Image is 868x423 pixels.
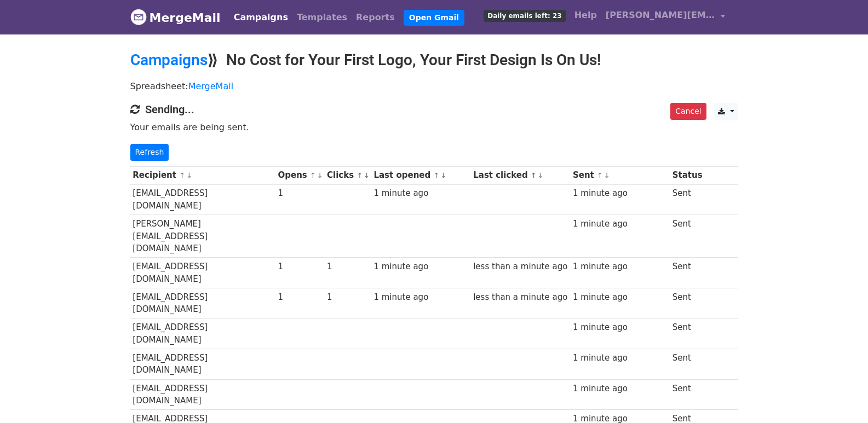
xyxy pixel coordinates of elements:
[357,171,363,179] a: ↑
[373,260,468,273] div: 1 minute ago
[570,166,670,184] th: Sent
[573,187,667,200] div: 1 minute ago
[670,379,705,410] td: Sent
[352,7,399,28] a: Reports
[130,288,275,318] td: [EMAIL_ADDRESS][DOMAIN_NAME]
[597,171,603,179] a: ↑
[278,291,322,304] div: 1
[473,291,567,304] div: less than a minute ago
[573,218,667,230] div: 1 minute ago
[130,166,275,184] th: Recipient
[130,258,275,288] td: [EMAIL_ADDRESS][DOMAIN_NAME]
[317,171,323,179] a: ↓
[573,352,667,364] div: 1 minute ago
[670,258,705,288] td: Sent
[604,171,610,179] a: ↓
[538,171,544,179] a: ↓
[573,383,667,395] div: 1 minute ago
[371,166,471,184] th: Last opened
[130,184,275,215] td: [EMAIL_ADDRESS][DOMAIN_NAME]
[130,80,738,92] p: Spreadsheet:
[670,103,706,120] a: Cancel
[130,103,738,116] h4: Sending...
[573,321,667,334] div: 1 minute ago
[275,166,325,184] th: Opens
[229,7,292,28] a: Campaigns
[130,349,275,380] td: [EMAIL_ADDRESS][DOMAIN_NAME]
[130,51,208,69] a: Campaigns
[470,166,570,184] th: Last clicked
[670,215,705,258] td: Sent
[531,171,537,179] a: ↑
[373,187,468,200] div: 1 minute ago
[188,81,233,91] a: MergeMail
[130,215,275,258] td: [PERSON_NAME][EMAIL_ADDRESS][DOMAIN_NAME]
[601,4,729,30] a: [PERSON_NAME][EMAIL_ADDRESS][DOMAIN_NAME]
[179,171,185,179] a: ↑
[186,171,192,179] a: ↓
[606,9,715,22] span: [PERSON_NAME][EMAIL_ADDRESS][DOMAIN_NAME]
[433,171,439,179] a: ↑
[130,6,221,29] a: MergeMail
[670,349,705,380] td: Sent
[310,171,316,179] a: ↑
[670,166,705,184] th: Status
[373,291,468,304] div: 1 minute ago
[484,10,565,22] span: Daily emails left: 23
[130,121,738,133] p: Your emails are being sent.
[473,260,567,273] div: less than a minute ago
[573,291,667,304] div: 1 minute ago
[292,7,352,28] a: Templates
[570,4,601,26] a: Help
[327,291,369,304] div: 1
[130,379,275,410] td: [EMAIL_ADDRESS][DOMAIN_NAME]
[670,184,705,215] td: Sent
[670,288,705,318] td: Sent
[278,187,322,200] div: 1
[364,171,370,179] a: ↓
[404,10,464,26] a: Open Gmail
[479,4,570,26] a: Daily emails left: 23
[573,260,667,273] div: 1 minute ago
[130,144,169,161] a: Refresh
[130,51,738,69] h2: ⟫ No Cost for Your First Logo, Your First Design Is On Us!
[670,318,705,349] td: Sent
[130,318,275,349] td: [EMAIL_ADDRESS][DOMAIN_NAME]
[278,260,322,273] div: 1
[130,9,147,25] img: MergeMail logo
[327,260,369,273] div: 1
[324,166,371,184] th: Clicks
[440,171,446,179] a: ↓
